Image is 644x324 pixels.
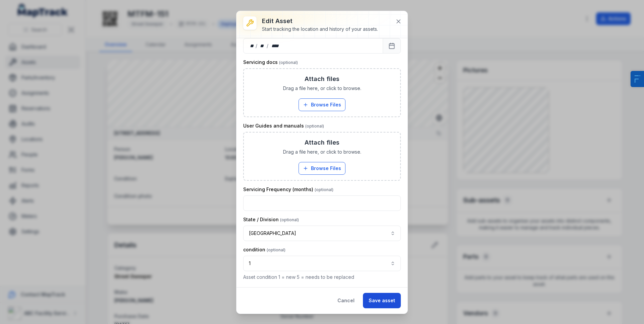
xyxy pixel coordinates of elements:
[243,246,285,253] label: condition
[283,85,361,92] span: Drag a file here, or click to browse.
[283,149,361,155] span: Drag a file here, or click to browse.
[383,38,401,54] button: Calendar
[243,123,324,129] label: User Guides and manuals
[305,74,339,84] h3: Attach files
[243,226,401,241] button: [GEOGRAPHIC_DATA]
[243,256,401,271] button: 1
[249,43,256,49] div: day,
[243,274,401,280] p: Asset condition 1 = new 5 = needs to be replaced
[299,98,345,111] button: Browse Files
[258,43,267,49] div: month,
[299,162,345,175] button: Browse Files
[262,16,378,26] h3: Edit asset
[243,216,299,223] label: State / Division
[262,26,378,32] div: Start tracking the location and history of your assets.
[269,43,281,49] div: year,
[256,43,258,49] div: /
[243,59,298,66] label: Servicing docs
[243,186,333,193] label: Servicing Frequency (months)
[267,43,269,49] div: /
[305,138,339,147] h3: Attach files
[332,293,360,308] button: Cancel
[363,293,401,308] button: Save asset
